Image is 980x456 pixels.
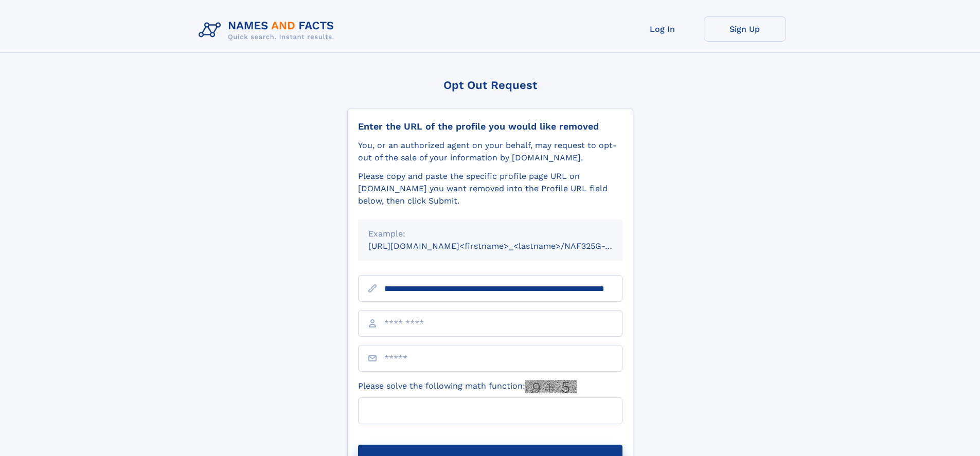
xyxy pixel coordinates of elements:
div: Example: [368,228,612,240]
small: [URL][DOMAIN_NAME]<firstname>_<lastname>/NAF325G-xxxxxxxx [368,241,642,251]
div: You, or an authorized agent on your behalf, may request to opt-out of the sale of your informatio... [358,139,622,164]
div: Opt Out Request [347,79,633,92]
label: Please solve the following math function: [358,380,577,393]
a: Sign Up [704,16,786,42]
a: Log In [621,16,704,42]
img: Logo Names and Facts [194,16,343,44]
div: Please copy and paste the specific profile page URL on [DOMAIN_NAME] you want removed into the Pr... [358,170,622,207]
div: Enter the URL of the profile you would like removed [358,121,622,132]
